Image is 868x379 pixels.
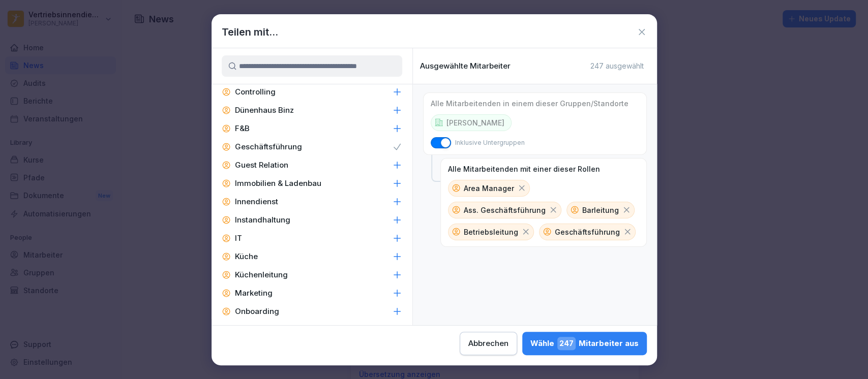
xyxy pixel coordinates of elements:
h1: Teilen mit... [222,24,278,40]
p: 247 ausgewählt [590,61,644,71]
p: Dünenhaus Binz [235,105,294,115]
p: Barleitung [582,205,619,215]
p: Alle Mitarbeitenden mit einer dieser Rollen [448,165,600,174]
p: Geschäftsführung [235,142,302,152]
p: Inklusive Untergruppen [455,138,525,147]
p: Innendienst [235,197,278,207]
p: Immobilien & Ladenbau [235,178,321,188]
p: Controlling [235,87,276,97]
button: Abbrechen [460,332,517,355]
p: Alle Mitarbeitenden in einem dieser Gruppen/Standorte [431,99,628,108]
p: Geschäftsführung [555,227,620,237]
p: Marketing [235,288,273,298]
div: Wähle Mitarbeiter aus [530,337,639,350]
p: Onboarding [235,306,279,317]
p: Instandhaltung [235,215,290,225]
p: Ausgewählte Mitarbeiter [420,61,511,71]
p: Küchenleitung [235,270,288,280]
p: Küche [235,251,258,262]
button: Wähle247Mitarbeiter aus [522,332,647,355]
p: IT [235,233,242,243]
div: Abbrechen [468,338,508,349]
p: F&B [235,123,250,134]
p: Betriebsleitung [464,227,518,237]
p: Area Manager [464,183,514,194]
span: 247 [557,337,576,350]
p: [PERSON_NAME] [446,117,504,128]
p: Guest Relation [235,160,288,170]
p: Ass. Geschäftsführung [464,205,546,215]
